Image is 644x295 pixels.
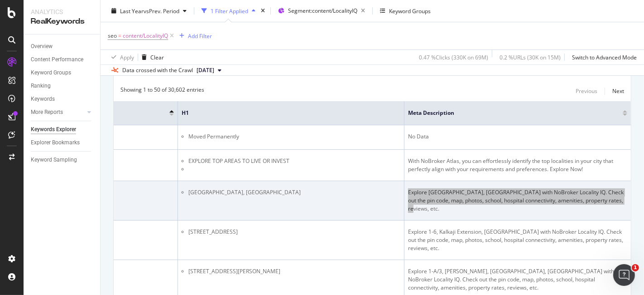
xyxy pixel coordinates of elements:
[408,188,627,213] div: Explore [GEOGRAPHIC_DATA], [GEOGRAPHIC_DATA] with NoBroker Locality IQ. Check out the pin code, m...
[576,87,597,95] div: Previous
[122,66,193,74] div: Data crossed with the Crawl
[31,7,93,16] div: Analytics
[31,138,80,147] div: Explorer Bookmarks
[568,50,637,64] button: Switch to Advanced Mode
[613,264,635,286] iframe: Intercom live chat
[182,109,387,117] span: H1
[31,125,94,134] a: Keywords Explorer
[31,155,77,165] div: Keyword Sampling
[188,133,400,141] li: Moved Permanently
[123,29,168,42] span: content/LocalityIQ
[500,53,561,61] div: 0.2 % URLs ( 30K on 15M )
[31,68,94,78] a: Keyword Groups
[31,94,55,104] div: Keywords
[408,267,627,292] div: Explore 1-A/3, [PERSON_NAME], [GEOGRAPHIC_DATA], [GEOGRAPHIC_DATA] with NoBroker Locality IQ. Che...
[376,4,434,18] button: Keyword Groups
[389,7,431,15] div: Keyword Groups
[150,53,164,61] div: Clear
[612,87,624,95] div: Next
[274,4,369,18] button: Segment:content/LocalityIQ
[408,133,627,141] div: No Data
[419,53,488,61] div: 0.47 % Clicks ( 330K on 69M )
[408,109,609,117] span: Meta Description
[120,53,134,61] div: Apply
[288,7,357,15] span: Segment: content/LocalityIQ
[31,16,93,27] div: RealKeywords
[31,55,83,64] div: Content Performance
[118,32,121,39] span: =
[31,68,71,78] div: Keyword Groups
[31,42,94,51] a: Overview
[108,50,134,64] button: Apply
[31,81,94,91] a: Ranking
[31,108,85,117] a: More Reports
[188,32,212,39] div: Add Filter
[197,66,214,74] span: 2025 Sep. 1st
[31,108,63,117] div: More Reports
[31,125,76,134] div: Keywords Explorer
[108,32,117,39] span: seo
[120,86,204,97] div: Showing 1 to 50 of 30,602 entries
[120,7,144,15] span: Last Year
[188,157,400,165] li: EXPLORE TOP AREAS TO LIVE OR INVEST
[31,94,94,104] a: Keywords
[408,228,627,252] div: Explore 1-6, Kalkaji Extension, [GEOGRAPHIC_DATA] with NoBroker Locality IQ. Check out the pin co...
[198,4,259,18] button: 1 Filter Applied
[31,155,94,165] a: Keyword Sampling
[176,30,212,41] button: Add Filter
[211,7,248,15] div: 1 Filter Applied
[576,86,597,97] button: Previous
[144,7,179,15] span: vs Prev. Period
[108,4,190,18] button: Last YearvsPrev. Period
[193,65,225,76] button: [DATE]
[138,50,164,64] button: Clear
[612,86,624,97] button: Next
[31,81,51,91] div: Ranking
[188,267,400,275] li: [STREET_ADDRESS][PERSON_NAME]
[572,53,637,61] div: Switch to Advanced Mode
[31,55,94,64] a: Content Performance
[408,157,627,173] div: With NoBroker Atlas, you can effortlessly identify the top localities in your city that perfectly...
[188,228,400,236] li: [STREET_ADDRESS]
[31,42,53,51] div: Overview
[31,138,94,147] a: Explorer Bookmarks
[259,6,267,15] div: times
[632,264,639,271] span: 1
[188,188,400,197] li: [GEOGRAPHIC_DATA], [GEOGRAPHIC_DATA]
